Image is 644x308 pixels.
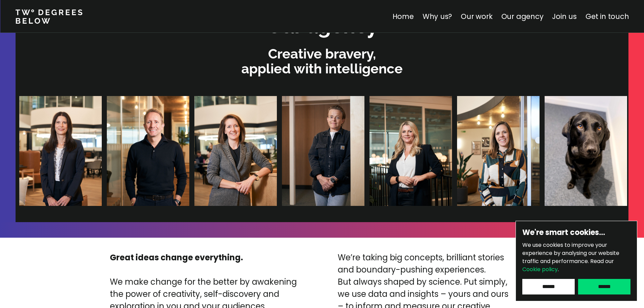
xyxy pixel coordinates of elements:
a: Why us? [422,11,452,21]
a: Our agency [501,11,543,21]
h6: We're smart cookies… [522,228,630,238]
img: Lizzie [457,96,539,206]
img: Dani [282,96,364,206]
span: Read our . [522,257,614,273]
a: Our work [461,11,492,21]
img: Halina [369,96,452,206]
img: Gemma [194,96,277,206]
a: Get in touch [586,11,629,21]
img: James [106,96,189,206]
img: Clare [19,96,101,206]
p: Creative bravery, applied with intelligence [19,46,625,76]
strong: Great ideas change everything. [110,252,243,263]
a: Join us [552,11,577,21]
a: Cookie policy [522,265,558,273]
a: Home [392,11,413,21]
p: We use cookies to improve your experience by analysing our website traffic and performance. [522,241,630,274]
